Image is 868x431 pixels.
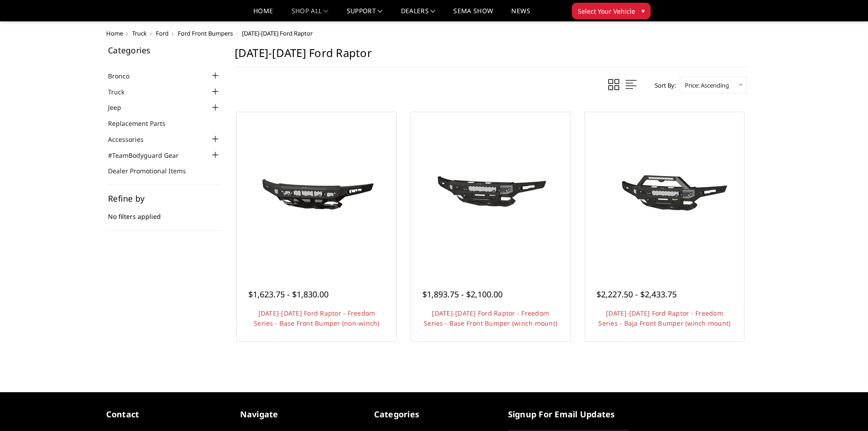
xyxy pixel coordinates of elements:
[108,135,155,144] a: Accessories
[253,8,273,21] a: Home
[239,114,394,270] a: 2021-2025 Ford Raptor - Freedom Series - Base Front Bumper (non-winch) 2021-2025 Ford Raptor - Fr...
[132,29,147,37] a: Truck
[418,158,564,226] img: 2021-2025 Ford Raptor - Freedom Series - Base Front Bumper (winch mount)
[108,151,190,160] a: #TeamBodyguard Gear
[248,289,329,300] span: $1,623.75 - $1,830.00
[106,408,226,421] h5: contact
[596,289,677,300] span: $2,227.50 - $2,433.75
[650,78,676,92] label: Sort By:
[508,408,628,421] h5: signup for email updates
[108,194,221,231] div: No filters applied
[598,309,730,327] a: [DATE]-[DATE] Ford Raptor - Freedom Series - Baja Front Bumper (winch mount)
[178,29,233,37] a: Ford Front Bumpers
[106,29,123,37] a: Home
[511,8,530,21] a: News
[347,8,383,21] a: Support
[572,3,651,19] button: Select Your Vehicle
[108,103,133,112] a: Jeep
[453,8,493,21] a: SEMA Show
[642,6,645,16] span: ▾
[108,119,177,128] a: Replacement Parts
[108,46,221,54] h5: Categories
[254,309,380,327] a: [DATE]-[DATE] Ford Raptor - Freedom Series - Base Front Bumper (non-winch)
[108,194,221,203] h5: Refine by
[424,309,557,327] a: [DATE]-[DATE] Ford Raptor - Freedom Series - Base Front Bumper (winch mount)
[108,87,136,97] a: Truck
[292,8,329,21] a: shop all
[108,166,197,176] a: Dealer Promotional Items
[242,29,313,37] span: [DATE]-[DATE] Ford Raptor
[156,29,169,37] a: Ford
[240,408,360,421] h5: Navigate
[413,114,568,270] a: 2021-2025 Ford Raptor - Freedom Series - Base Front Bumper (winch mount)
[587,114,742,270] a: 2021-2025 Ford Raptor - Freedom Series - Baja Front Bumper (winch mount) 2021-2025 Ford Raptor - ...
[578,6,635,16] span: Select Your Vehicle
[235,46,747,67] h1: [DATE]-[DATE] Ford Raptor
[108,71,141,81] a: Bronco
[374,408,494,421] h5: Categories
[401,8,436,21] a: Dealers
[422,289,503,300] span: $1,893.75 - $2,100.00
